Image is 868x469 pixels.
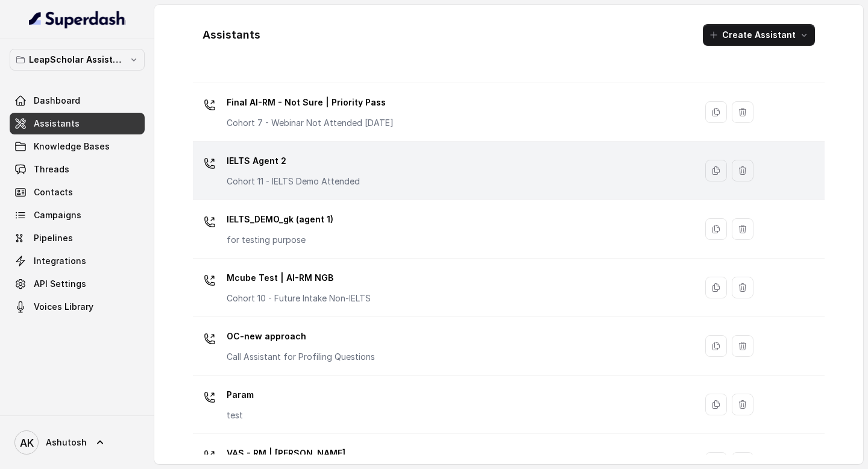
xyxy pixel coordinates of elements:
a: Campaigns [10,204,145,226]
button: Create Assistant [703,24,815,46]
a: Contacts [10,181,145,203]
a: Ashutosh [10,426,145,459]
p: OC-new approach [227,327,375,346]
a: Assistants [10,113,145,134]
button: LeapScholar Assistant [10,49,145,71]
span: Ashutosh [46,436,87,449]
p: Mcube Test | AI-RM NGB [227,268,371,288]
span: Integrations [34,255,86,267]
img: light.svg [29,10,126,29]
span: Voices Library [34,301,93,313]
a: Voices Library [10,296,145,318]
a: Dashboard [10,90,145,112]
p: Cohort 7 - Webinar Not Attended [DATE] [227,117,394,129]
a: Threads [10,159,145,180]
p: LeapScholar Assistant [29,52,125,67]
p: IELTS_DEMO_gk (agent 1) [227,210,333,229]
a: Knowledge Bases [10,136,145,157]
span: Dashboard [34,95,80,107]
p: Cohort 10 - Future Intake Non-IELTS [227,292,371,304]
a: Integrations [10,250,145,272]
p: for testing purpose [227,234,333,246]
span: API Settings [34,278,86,290]
text: AK [20,436,34,449]
p: test [227,409,254,421]
p: Param [227,385,254,404]
span: Contacts [34,186,73,198]
p: IELTS Agent 2 [227,151,360,171]
p: Call Assistant for Profiling Questions [227,351,375,363]
p: Cohort 11 - IELTS Demo Attended [227,175,360,187]
span: Pipelines [34,232,73,244]
h1: Assistants [203,25,260,45]
a: Pipelines [10,227,145,249]
span: Assistants [34,118,80,130]
span: Threads [34,163,69,175]
span: Knowledge Bases [34,140,110,153]
a: API Settings [10,273,145,295]
p: Final AI-RM - Not Sure | Priority Pass [227,93,394,112]
span: Campaigns [34,209,81,221]
p: VAS - RM | [PERSON_NAME] [227,444,379,463]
